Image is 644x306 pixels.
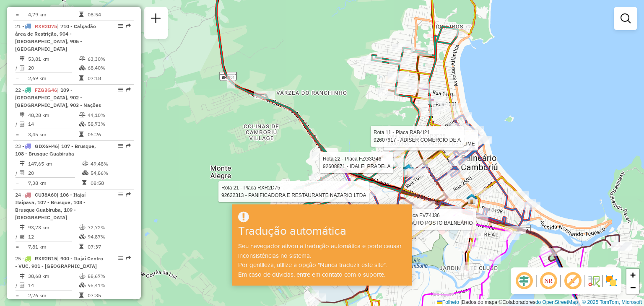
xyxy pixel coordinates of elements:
font: 14 [28,282,34,288]
em: Rota exportada [126,256,131,261]
font: Tradução automática [238,225,346,238]
font: Dados do mapa © [462,299,502,305]
font: | 109 - [GEOGRAPHIC_DATA], 902 - [GEOGRAPHIC_DATA], 903 - Nações [15,87,101,108]
i: Total de Atividades [20,234,25,239]
font: 20 [28,65,34,71]
font: 72,72% [88,224,105,231]
a: do OpenStreetMap , © 2025 TomTom, Microsoft [535,299,642,305]
img: UDC - Cross Balneário (Simulação) [403,165,414,176]
font: 88,67% [88,273,105,279]
i: % de utilização da cubagem [79,65,86,70]
font: 147,65 km [28,161,52,167]
font: 21 - [15,23,24,29]
font: Seu navegador ativou a tradução automática e pode causar inconsistências no sistema. [238,243,402,259]
span: Deslocamento ocular [514,271,534,291]
font: 63,30% [88,56,105,62]
em: Opções [118,143,123,148]
font: 68,40% [88,65,105,71]
em: Rota exportada [126,87,131,92]
font: | 106 - Itajaí Itaipava, 107 - Brusque, 108 - Brusque Guabiruba, 109 - [GEOGRAPHIC_DATA] [15,192,86,220]
i: Distância Total [20,56,25,61]
font: 94,87% [88,233,105,239]
font: = [16,11,19,18]
font: 2,76 km [28,292,46,298]
em: Opções [118,87,123,92]
i: Total de Atividades [20,65,25,70]
font: − [630,282,636,293]
font: 06:26 [88,131,101,137]
em: Rota exportada [126,143,131,148]
i: % de utilização do peso [79,112,86,117]
font: 48,28 km [28,112,49,118]
img: Exibir/Ocultar setores [605,274,618,288]
font: = [16,75,19,81]
font: 44,10% [88,112,105,118]
font: Colaboradores [502,299,535,305]
font: 53,81 km [28,56,49,62]
em: Opções [118,256,123,261]
i: Total de Atividades [20,122,25,127]
i: % de utilização da cubagem [82,170,88,175]
font: 25 - [15,255,24,262]
font: | 107 - Brusque, 108 - Brusque Guabiruba [15,143,96,157]
em: Opções [118,23,123,29]
i: % de utilização da cubagem [79,122,86,127]
i: Tempo total em rota [79,244,83,249]
font: RXR2B15 [35,255,57,262]
font: = [16,180,19,186]
i: Tempo total em rota [79,75,83,80]
font: = [16,131,19,137]
font: 7,38 km [28,180,46,186]
font: 08:54 [88,11,101,18]
font: CUJ8A60 [35,192,57,198]
font: 23 - [15,143,24,149]
a: Nova sessão e pesquisa [148,10,164,29]
i: % de utilização do peso [79,56,86,61]
em: Rota exportada [126,192,131,197]
font: 7,81 km [28,244,46,250]
font: 3,45 km [28,131,46,137]
font: 08:58 [91,180,104,186]
font: / [16,282,18,288]
font: 07:18 [88,75,101,81]
font: 58,73% [88,121,105,127]
font: 95,41% [88,282,105,288]
font: + [630,270,636,280]
font: 38,68 km [28,273,49,279]
font: 07:35 [88,292,101,298]
i: % de utilização da cubagem [79,283,86,288]
a: Ampliar [626,269,639,281]
font: / [16,233,18,239]
font: 24 - [15,192,24,198]
span: Exibir rótulo [563,271,583,291]
i: Tempo total em rota [79,132,83,137]
font: 93,73 km [28,224,49,231]
a: Filtros de exibição [617,10,634,27]
font: 14 [28,121,34,127]
span: Ocultar NR [538,271,558,291]
font: 07:37 [88,244,101,250]
font: = [16,292,19,298]
font: / [16,121,18,127]
font: 12 [28,233,34,239]
font: Em caso de dúvidas, entre em contato com o suporte. [238,271,385,278]
font: Folheto [442,299,459,305]
i: Tempo total em rota [79,293,83,298]
font: | 710 - Calçadão área de Restrição, 904 - [GEOGRAPHIC_DATA], 905 - [GEOGRAPHIC_DATA] [15,23,96,52]
font: 4,79 km [28,11,46,18]
i: Distância Total [20,112,25,117]
i: Tempo total em rota [82,180,86,185]
font: 20 [28,169,34,176]
i: Total de Atividades [20,170,25,175]
font: RXR2D75 [35,23,57,29]
i: Total de Atividades [20,283,25,288]
i: % de utilização do peso [82,161,88,166]
font: 22 - [15,87,24,93]
i: % de utilização do peso [79,274,86,279]
img: Fluxo de ruas [587,274,600,288]
font: | 900 - Itajaí Centro - VUC, 901 - [GEOGRAPHIC_DATA] [15,255,103,269]
font: GDX6H46 [35,143,58,149]
img: 711 UDC Light WCL Camboriú [466,193,477,204]
i: Tempo total em rota [79,12,83,17]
